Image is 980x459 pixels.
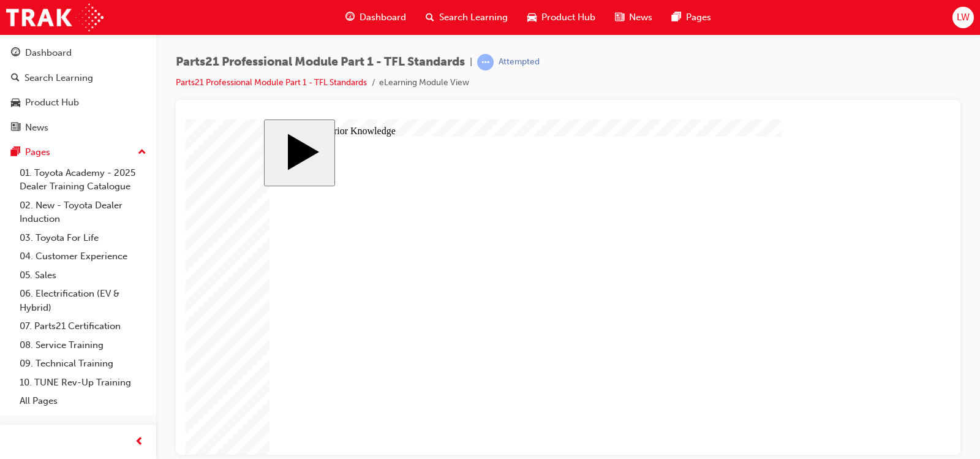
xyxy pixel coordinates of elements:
[470,55,472,69] span: |
[176,77,367,88] a: Parts21 Professional Module Part 1 - TFL Standards
[25,96,79,110] div: Product Hub
[15,392,151,411] a: All Pages
[629,10,652,25] span: News
[11,73,20,84] span: search-icon
[5,42,151,64] a: Dashboard
[25,145,50,159] div: Pages
[6,4,104,31] img: Trak
[15,336,151,355] a: 08. Service Training
[176,55,465,69] span: Parts21 Professional Module Part 1 - TFL Standards
[952,7,974,28] button: LW
[379,76,469,90] li: eLearning Module View
[5,67,151,89] a: Search Learning
[138,145,146,161] span: up-icon
[135,434,144,450] span: prev-icon
[15,247,151,266] a: 04. Customer Experience
[11,123,20,134] span: news-icon
[25,46,72,60] div: Dashboard
[15,164,151,196] a: 01. Toyota Academy - 2025 Dealer Training Catalogue
[11,48,20,59] span: guage-icon
[518,5,605,30] a: car-iconProduct Hub
[477,54,494,70] span: learningRecordVerb_ATTEMPT-icon
[15,317,151,336] a: 07. Parts21 Certification
[360,10,406,25] span: Dashboard
[416,5,518,30] a: search-iconSearch Learning
[15,284,151,317] a: 06. Electrification (EV & Hybrid)
[15,354,151,373] a: 09. Technical Training
[686,10,711,25] span: Pages
[25,121,48,135] div: News
[957,10,970,25] span: LW
[605,5,662,30] a: news-iconNews
[5,141,151,164] button: Pages
[662,5,721,30] a: pages-iconPages
[15,196,151,229] a: 02. New - Toyota Dealer Induction
[345,10,355,25] span: guage-icon
[527,10,537,25] span: car-icon
[5,91,151,114] a: Product Hub
[5,116,151,139] a: News
[11,97,20,108] span: car-icon
[439,10,508,25] span: Search Learning
[11,147,20,158] span: pages-icon
[15,266,151,285] a: 05. Sales
[426,10,434,25] span: search-icon
[5,39,151,141] button: DashboardSearch LearningProduct HubNews
[672,10,681,25] span: pages-icon
[541,10,595,25] span: Product Hub
[336,5,416,30] a: guage-iconDashboard
[15,229,151,248] a: 03. Toyota For Life
[24,71,93,85] div: Search Learning
[499,56,540,68] div: Attempted
[15,373,151,392] a: 10. TUNE Rev-Up Training
[615,10,624,25] span: news-icon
